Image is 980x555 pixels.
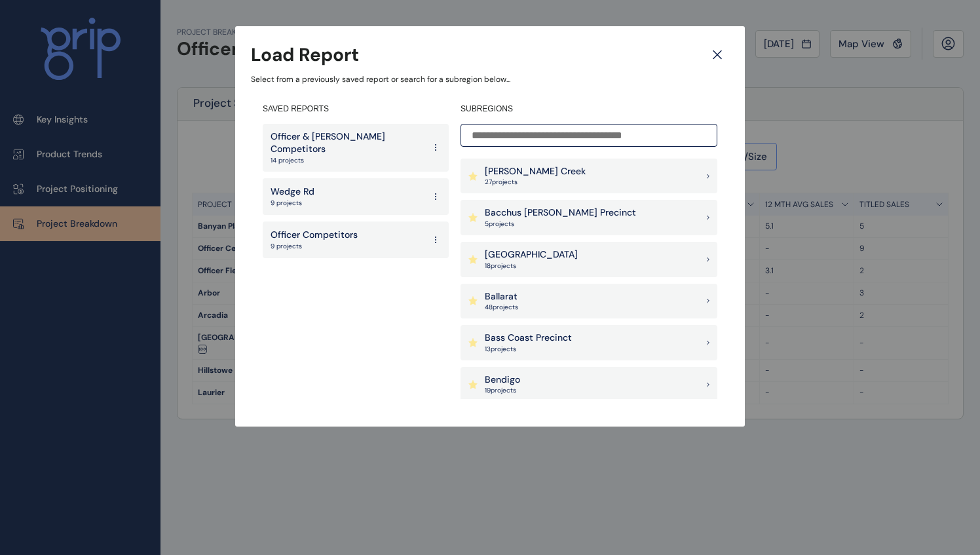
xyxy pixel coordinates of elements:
[271,242,358,251] p: 9 projects
[485,165,586,178] p: [PERSON_NAME] Creek
[485,345,572,354] p: 13 project s
[263,104,449,115] h4: SAVED REPORTS
[485,178,586,187] p: 27 project s
[271,185,314,199] p: Wedge Rd
[485,206,636,220] p: Bacchus [PERSON_NAME] Precinct
[485,386,520,395] p: 19 project s
[485,373,520,387] p: Bendigo
[461,104,717,115] h4: SUBREGIONS
[485,303,518,312] p: 48 project s
[271,199,314,208] p: 9 projects
[251,74,729,85] p: Select from a previously saved report or search for a subregion below...
[485,332,572,345] p: Bass Coast Precinct
[485,248,578,261] p: [GEOGRAPHIC_DATA]
[271,156,424,165] p: 14 projects
[485,220,636,229] p: 5 project s
[485,261,578,271] p: 18 project s
[271,229,358,242] p: Officer Competitors
[271,130,424,156] p: Officer & [PERSON_NAME] Competitors
[251,42,359,67] h3: Load Report
[485,290,518,303] p: Ballarat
